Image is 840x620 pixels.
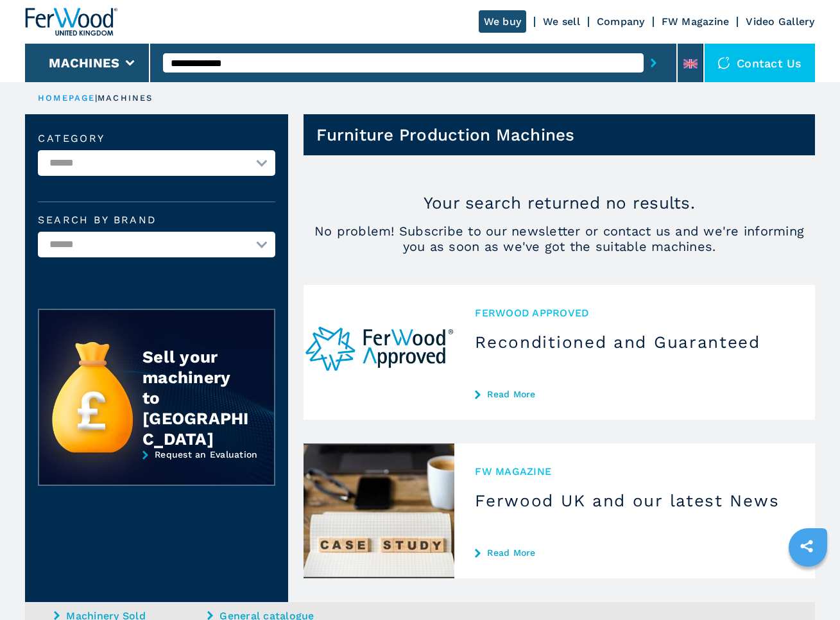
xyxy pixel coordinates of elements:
[475,332,794,352] h3: Reconditioned and Guaranteed
[479,10,527,33] a: We buy
[38,449,275,495] a: Request an Evaluation
[475,306,794,320] span: Ferwood Approved
[475,490,794,511] h3: Ferwood UK and our latest News
[316,125,574,145] h1: Furniture Production Machines
[475,464,794,479] span: FW MAGAZINE
[95,93,98,103] span: |
[705,44,815,82] div: Contact us
[98,92,153,104] p: machines
[304,193,814,213] p: Your search returned no results.
[38,215,275,225] label: Search by brand
[304,223,814,254] span: No problem! Subscribe to our newsletter or contact us and we're informing you as soon as we've go...
[644,48,664,78] button: submit-button
[543,15,580,28] a: We sell
[785,562,830,610] iframe: Chat
[475,389,794,399] a: Read More
[791,530,823,562] a: sharethis
[662,15,730,28] a: FW Magazine
[717,56,730,69] img: Contact us
[38,93,95,103] a: HOMEPAGE
[746,15,814,28] a: Video Gallery
[38,133,275,144] label: Category
[304,443,454,578] img: Ferwood UK and our latest News
[49,55,119,71] button: Machines
[475,547,794,558] a: Read More
[25,8,117,36] img: Ferwood
[142,347,249,449] div: Sell your machinery to [GEOGRAPHIC_DATA]
[304,285,454,420] img: Reconditioned and Guaranteed
[597,15,645,28] a: Company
